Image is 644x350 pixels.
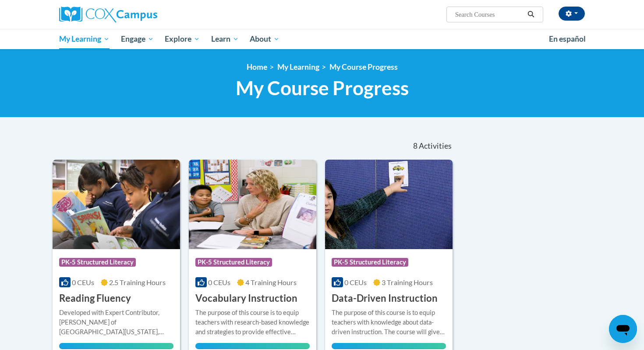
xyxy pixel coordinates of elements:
span: My Learning [59,34,110,44]
span: 2.5 Training Hours [109,278,166,286]
a: Explore [159,29,205,49]
span: PK-5 Structured Literacy [332,258,408,267]
span: 4 Training Hours [245,278,297,286]
a: My Course Progress [329,62,398,71]
span: 0 CEUs [72,278,94,286]
span: 3 Training Hours [382,278,433,286]
input: Search Courses [454,9,524,20]
a: En español [543,30,591,48]
span: PK-5 Structured Literacy [195,258,272,267]
span: My Course Progress [236,76,409,100]
div: The purpose of this course is to equip teachers with research-based knowledge and strategies to p... [195,308,310,337]
span: Engage [121,34,154,44]
button: Search [524,9,538,20]
div: Developed with Expert Contributor, [PERSON_NAME] of [GEOGRAPHIC_DATA][US_STATE], [GEOGRAPHIC_DATA... [59,308,173,337]
span: Explore [165,34,200,44]
span: 0 CEUs [344,278,367,286]
span: 8 [413,141,418,151]
span: PK-5 Structured Literacy [59,258,136,267]
span: En español [549,34,586,43]
h3: Vocabulary Instruction [195,292,297,305]
a: My Learning [53,29,115,49]
a: Learn [205,29,244,49]
div: Main menu [46,29,598,49]
div: Your progress [59,343,173,349]
h3: Reading Fluency [59,292,131,305]
a: About [244,29,286,49]
div: Your progress [195,343,310,349]
a: Home [247,62,267,71]
button: Account Settings [559,7,585,21]
img: Cox Campus [59,7,157,22]
div: The purpose of this course is to equip teachers with knowledge about data-driven instruction. The... [332,308,446,337]
a: Engage [115,29,159,49]
a: My Learning [277,62,319,71]
span: 0 CEUs [208,278,230,286]
iframe: Button to launch messaging window [609,315,637,343]
span: Learn [211,34,239,44]
img: Course Logo [325,160,453,249]
img: Course Logo [189,160,316,249]
h3: Data-Driven Instruction [332,292,438,305]
img: Course Logo [53,160,180,249]
a: Cox Campus [59,7,226,22]
span: About [250,34,280,44]
span: Activities [419,141,452,151]
div: Your progress [332,343,446,349]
